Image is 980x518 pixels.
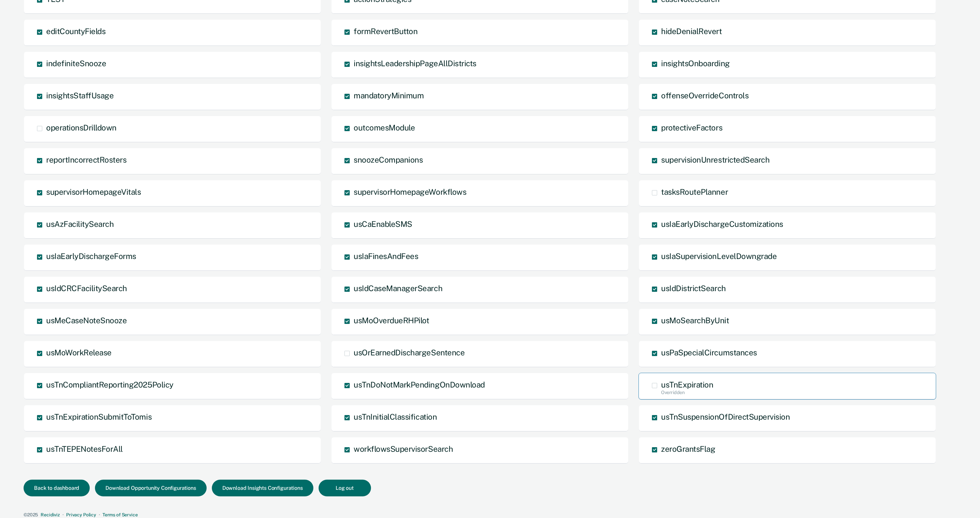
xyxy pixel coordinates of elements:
span: protectiveFactors [661,123,722,132]
span: usTnTEPENotesForAll [46,444,123,453]
span: hideDenialRevert [661,27,722,36]
span: offenseOverrideControls [661,91,749,100]
span: usOrEarnedDischargeSentence [354,348,465,357]
span: © 2025 [24,512,38,517]
span: outcomesModule [354,123,415,132]
button: Log out [319,480,371,496]
span: workflowsSupervisorSearch [354,444,453,453]
span: operationsDrilldown [46,123,117,132]
span: supervisionUnrestrictedSearch [661,155,769,164]
span: usTnExpiration [661,380,713,389]
span: usIdDistrictSearch [661,284,726,293]
span: supervisorHomepageWorkflows [354,187,466,196]
a: Privacy Policy [66,512,96,517]
a: Back to dashboard [24,486,95,491]
button: Download Insights Configurations [212,480,313,496]
span: usIaFinesAndFees [354,251,418,261]
span: usMoOverdueRHPilot [354,316,429,325]
span: usTnCompliantReporting2025Policy [46,380,174,389]
span: usMoWorkRelease [46,348,112,357]
span: zeroGrantsFlag [661,444,715,453]
span: indefiniteSnooze [46,59,106,68]
span: usTnDoNotMarkPendingOnDownload [354,380,485,389]
span: usTnExpirationSubmitToTomis [46,412,152,421]
span: usMeCaseNoteSnooze [46,316,127,325]
span: usIaEarlyDischargeForms [46,251,136,261]
span: usMoSearchByUnit [661,316,729,325]
span: insightsLeadershipPageAllDistricts [354,59,476,68]
span: usCaEnableSMS [354,219,412,229]
span: usIdCaseManagerSearch [354,284,442,293]
a: Recidiviz [41,512,60,517]
span: usIaSupervisionLevelDowngrade [661,251,777,261]
span: usTnInitialClassification [354,412,437,421]
span: usAzFacilitySearch [46,219,114,229]
span: usPaSpecialCircumstances [661,348,757,357]
div: · · [24,512,954,518]
span: reportIncorrectRosters [46,155,126,164]
span: formRevertButton [354,27,417,36]
span: editCountyFields [46,27,105,36]
span: tasksRoutePlanner [661,187,728,196]
span: mandatoryMinimum [354,91,424,100]
span: insightsStaffUsage [46,91,114,100]
span: usIaEarlyDischargeCustomizations [661,219,783,229]
button: Download Opportunity Configurations [95,480,206,496]
a: Terms of Service [102,512,138,517]
span: snoozeCompanions [354,155,423,164]
span: usIdCRCFacilitySearch [46,284,127,293]
button: Back to dashboard [24,480,90,496]
span: supervisorHomepageVitals [46,187,141,196]
span: insightsOnboarding [661,59,730,68]
span: usTnSuspensionOfDirectSupervision [661,412,790,421]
